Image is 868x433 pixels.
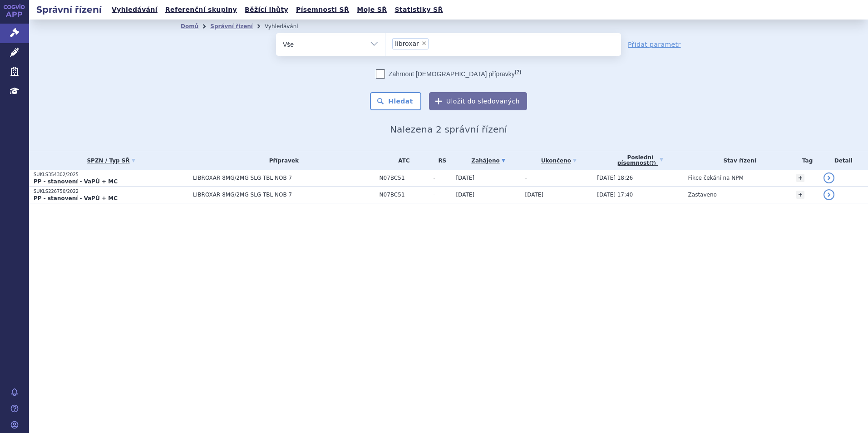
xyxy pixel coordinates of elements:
[456,175,474,181] span: [DATE]
[431,38,436,49] input: libroxar
[824,189,834,200] a: detail
[421,40,427,46] span: ×
[375,151,429,170] th: ATC
[456,192,474,198] span: [DATE]
[193,192,375,198] span: LIBROXAR 8MG/2MG SLG TBL NOB 7
[525,154,592,167] a: Ukončeno
[429,92,527,110] button: Uložit do sledovaných
[376,69,521,79] label: Zahrnout [DEMOGRAPHIC_DATA] přípravky
[597,192,633,198] span: [DATE] 17:40
[380,192,429,198] span: N07BC51
[796,174,804,182] a: +
[265,20,310,33] li: Vyhledávání
[433,175,451,181] span: -
[188,151,375,170] th: Přípravek
[792,151,819,170] th: Tag
[515,69,521,75] abbr: (?)
[392,4,445,16] a: Statistiky SŘ
[525,175,527,181] span: -
[193,175,375,181] span: LIBROXAR 8MG/2MG SLG TBL NOB 7
[34,154,188,167] a: SPZN / Typ SŘ
[163,4,240,16] a: Referenční skupiny
[684,151,792,170] th: Stav řízení
[109,4,160,16] a: Vyhledávání
[380,175,429,181] span: N07BC51
[34,178,118,185] strong: PP - stanovení - VaPÚ + MC
[525,192,543,198] span: [DATE]
[597,175,633,181] span: [DATE] 18:26
[456,154,520,167] a: Zahájeno
[649,161,656,166] abbr: (?)
[433,192,451,198] span: -
[390,124,507,135] span: Nalezena 2 správní řízení
[34,195,118,202] strong: PP - stanovení - VaPÚ + MC
[210,23,253,30] a: Správní řízení
[429,151,451,170] th: RS
[370,92,421,110] button: Hledat
[34,188,188,195] p: SUKLS226750/2022
[242,4,291,16] a: Běžící lhůty
[293,4,352,16] a: Písemnosti SŘ
[395,40,419,47] span: libroxar
[628,40,681,49] a: Přidat parametr
[688,175,744,181] span: Fikce čekání na NPM
[34,172,188,178] p: SUKLS354302/2025
[597,151,683,170] a: Poslednípísemnost(?)
[29,3,109,16] h2: Správní řízení
[354,4,390,16] a: Moje SŘ
[824,172,834,183] a: detail
[688,192,717,198] span: Zastaveno
[181,23,198,30] a: Domů
[819,151,868,170] th: Detail
[796,191,804,199] a: +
